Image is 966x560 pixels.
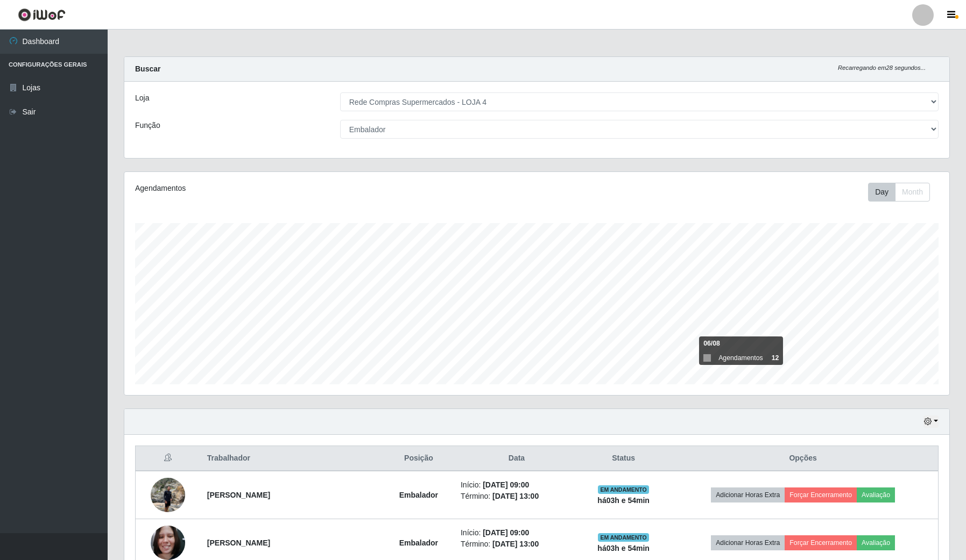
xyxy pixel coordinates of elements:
[201,446,383,471] th: Trabalhador
[598,485,649,494] span: EM ANDAMENTO
[461,539,573,550] li: Término:
[383,446,454,471] th: Posição
[838,64,926,71] i: Recarregando em 28 segundos...
[135,120,160,131] label: Função
[857,487,895,502] button: Avaliação
[483,528,529,537] time: [DATE] 09:00
[868,183,896,202] button: Day
[857,535,895,550] button: Avaliação
[668,446,938,471] th: Opções
[135,64,160,73] strong: Buscar
[895,183,930,202] button: Month
[711,535,785,550] button: Adicionar Horas Extra
[399,539,438,547] strong: Embalador
[711,487,785,502] button: Adicionar Horas Extra
[579,446,668,471] th: Status
[598,533,649,542] span: EM ANDAMENTO
[597,496,650,505] strong: há 03 h e 54 min
[868,183,930,202] div: First group
[461,479,573,491] li: Início:
[454,446,579,471] th: Data
[151,472,185,518] img: 1700098236719.jpeg
[785,487,857,502] button: Forçar Encerramento
[207,491,270,499] strong: [PERSON_NAME]
[868,183,939,202] div: Toolbar with button groups
[785,535,857,550] button: Forçar Encerramento
[399,491,438,499] strong: Embalador
[492,492,539,500] time: [DATE] 13:00
[461,491,573,502] li: Término:
[135,92,149,104] label: Loja
[18,8,66,21] img: CoreUI Logo
[207,539,270,547] strong: [PERSON_NAME]
[492,540,539,548] time: [DATE] 13:00
[135,183,461,194] div: Agendamentos
[597,544,650,552] strong: há 03 h e 54 min
[483,480,529,489] time: [DATE] 09:00
[461,527,573,539] li: Início:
